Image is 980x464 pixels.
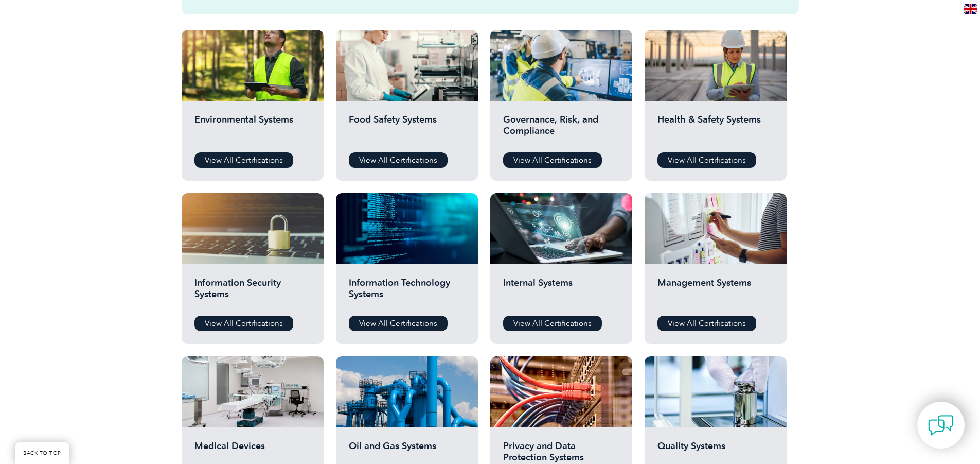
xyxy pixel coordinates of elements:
[349,114,465,145] h2: Food Safety Systems
[349,152,448,168] a: View All Certifications
[15,442,69,464] a: BACK TO TOP
[503,152,602,168] a: View All Certifications
[928,413,954,438] img: contact-chat.png
[964,4,977,14] img: en
[503,114,619,145] h2: Governance, Risk, and Compliance
[657,316,756,331] a: View All Certifications
[349,316,448,331] a: View All Certifications
[503,277,619,308] h2: Internal Systems
[657,277,774,308] h2: Management Systems
[349,277,465,308] h2: Information Technology Systems
[194,152,293,168] a: View All Certifications
[194,277,311,308] h2: Information Security Systems
[657,114,774,145] h2: Health & Safety Systems
[194,316,293,331] a: View All Certifications
[194,114,311,145] h2: Environmental Systems
[657,152,756,168] a: View All Certifications
[503,316,602,331] a: View All Certifications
